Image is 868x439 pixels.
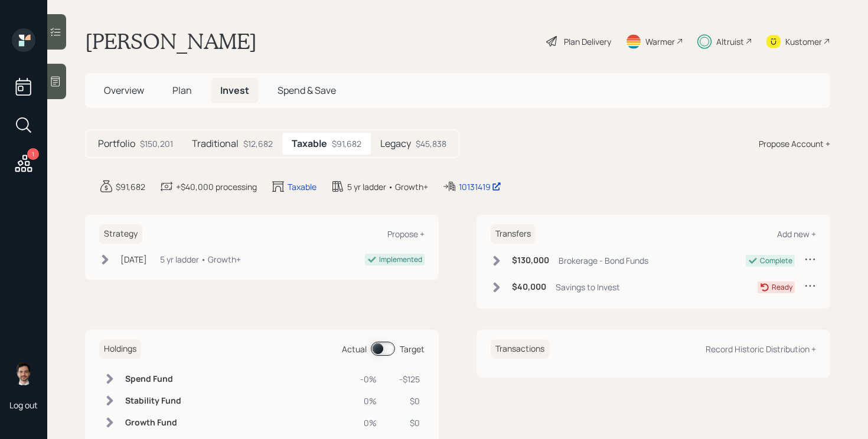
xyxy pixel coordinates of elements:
[116,181,145,193] div: $91,682
[220,84,249,97] span: Invest
[355,373,377,385] div: -0%
[99,224,142,244] h6: Strategy
[416,137,446,150] div: $45,838
[99,339,141,359] h6: Holdings
[176,181,257,193] div: +$40,000 processing
[760,255,792,266] div: Complete
[172,84,192,97] span: Plan
[380,138,411,149] h5: Legacy
[342,343,367,355] div: Actual
[160,253,241,266] div: 5 yr ladder • Growth+
[104,84,144,97] span: Overview
[125,396,181,406] h6: Stability Fund
[391,373,420,385] div: -$125
[278,84,336,97] span: Spend & Save
[12,362,35,385] img: jonah-coleman-headshot.png
[125,418,181,428] h6: Growth Fund
[98,138,135,149] h5: Portfolio
[243,137,273,150] div: $12,682
[491,339,549,359] h6: Transactions
[772,282,792,293] div: Ready
[777,228,816,240] div: Add new +
[9,399,38,411] div: Log out
[288,181,316,193] div: Taxable
[759,137,830,150] div: Propose Account +
[512,282,546,292] h6: $40,000
[379,254,422,265] div: Implemented
[459,181,501,193] div: 10131419
[120,253,147,266] div: [DATE]
[706,343,816,355] div: Record Historic Distribution +
[140,137,173,150] div: $150,201
[559,254,648,267] div: Brokerage - Bond Funds
[491,224,536,244] h6: Transfers
[391,395,420,407] div: $0
[347,181,428,193] div: 5 yr ladder • Growth+
[355,395,377,407] div: 0%
[292,138,327,149] h5: Taxable
[85,28,257,54] h1: [PERSON_NAME]
[785,35,822,48] div: Kustomer
[355,417,377,429] div: 0%
[564,35,611,48] div: Plan Delivery
[125,374,181,384] h6: Spend Fund
[332,137,361,150] div: $91,682
[391,417,420,429] div: $0
[645,35,675,48] div: Warmer
[400,343,425,355] div: Target
[716,35,744,48] div: Altruist
[556,281,620,293] div: Savings to Invest
[192,138,239,149] h5: Traditional
[27,148,39,160] div: 1
[512,255,549,266] h6: $130,000
[387,228,425,240] div: Propose +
